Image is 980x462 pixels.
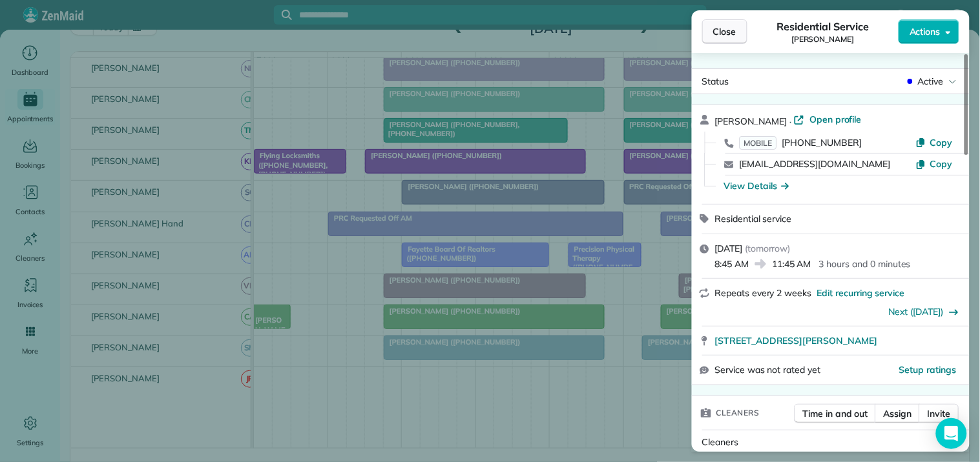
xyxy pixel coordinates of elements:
span: Edit recurring service [817,286,905,299]
span: Copy [930,137,953,148]
span: 8:45 AM [715,257,749,270]
a: [STREET_ADDRESS][PERSON_NAME] [715,334,962,347]
button: Setup ratings [900,363,957,376]
span: Cleaners [716,407,760,419]
span: Assign [884,407,912,420]
span: [PHONE_NUMBER] [782,137,862,148]
button: Invite [919,404,959,423]
span: Open profile [809,113,862,126]
span: 11:45 AM [773,257,812,270]
span: [STREET_ADDRESS][PERSON_NAME] [715,334,878,347]
span: [DATE] [715,243,743,254]
div: Open Intercom Messenger [936,418,967,449]
span: Copy [930,158,953,170]
a: [EMAIL_ADDRESS][DOMAIN_NAME] [740,158,891,170]
span: Active [918,75,944,88]
span: Residential Service [777,19,869,34]
span: MOBILE [740,136,777,150]
button: Copy [916,157,953,170]
span: Repeats every 2 weeks [715,287,812,299]
span: ( tomorrow ) [745,243,791,254]
button: Copy [916,136,953,149]
span: Residential service [715,213,792,225]
button: View Details [724,179,789,192]
a: Open profile [794,113,862,126]
p: 3 hours and 0 minutes [819,257,911,270]
a: Next ([DATE]) [890,306,944,317]
span: [PERSON_NAME] [715,115,787,127]
a: MOBILE[PHONE_NUMBER] [740,136,862,149]
button: Assign [875,404,921,423]
span: Time in and out [803,407,868,420]
button: Close [702,19,747,44]
button: Next ([DATE]) [890,305,960,318]
span: Invite [928,407,951,420]
span: [PERSON_NAME] [791,34,855,45]
button: Time in and out [795,404,877,423]
span: Status [702,75,729,87]
span: Close [713,25,736,38]
span: Actions [910,25,941,38]
span: · [787,116,795,126]
span: Service was not rated yet [715,363,821,377]
span: Cleaners [702,436,739,448]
